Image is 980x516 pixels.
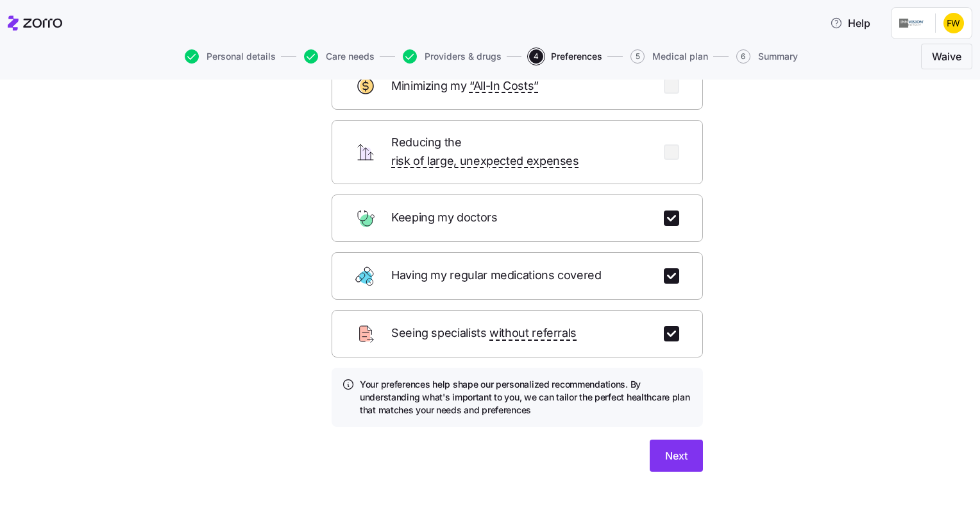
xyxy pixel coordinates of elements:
span: “All-In Costs” [469,77,539,96]
span: without referrals [489,324,577,343]
span: 5 [630,49,645,64]
a: Personal details [182,49,276,64]
a: Providers & drugs [400,49,502,64]
a: Care needs [301,49,375,64]
button: Waive [921,44,972,69]
span: Waive [932,49,961,64]
img: dd66dac5b4cfa8562216155ee7273903 [943,13,964,33]
span: Personal details [207,52,276,61]
span: 4 [529,49,543,64]
span: Next [665,448,688,463]
span: Seeing specialists [391,324,577,343]
button: Providers & drugs [403,49,502,64]
img: Employer logo [899,15,925,31]
span: risk of large, unexpected expenses [391,152,579,171]
button: Help [820,10,881,36]
span: Minimizing my [391,77,539,96]
span: Medical plan [652,52,708,61]
span: 6 [736,49,750,64]
span: Reducing the [391,133,648,171]
span: Summary [758,52,798,61]
a: 4Preferences [527,49,602,64]
button: Personal details [185,49,276,64]
h4: Your preferences help shape our personalized recommendations. By understanding what's important t... [360,378,693,417]
span: Care needs [326,52,375,61]
span: Preferences [551,52,602,61]
span: Keeping my doctors [391,209,500,227]
button: Care needs [304,49,375,64]
button: 4Preferences [529,49,602,64]
span: Having my regular medications covered [391,266,604,285]
button: Next [650,440,703,472]
button: 5Medical plan [630,49,708,64]
button: 6Summary [736,49,798,64]
span: Help [830,15,870,31]
span: Providers & drugs [425,52,502,61]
